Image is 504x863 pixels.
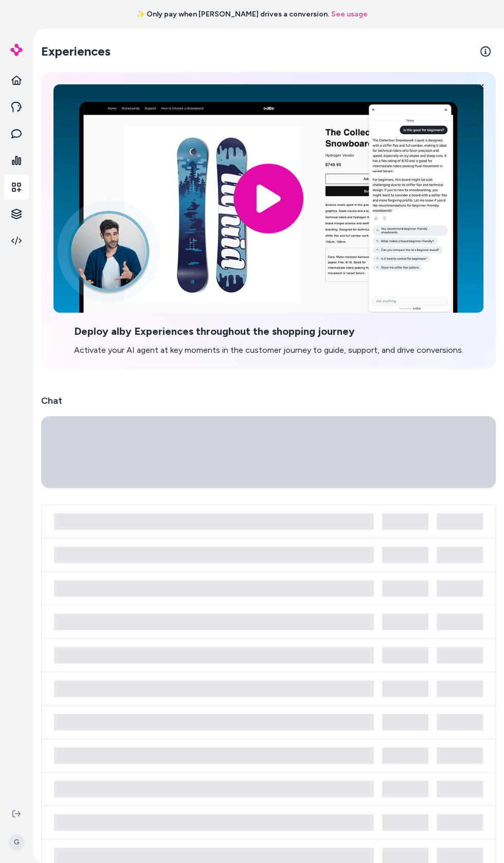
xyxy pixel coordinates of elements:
[41,393,496,408] h2: Chat
[136,9,329,20] span: ✨ Only pay when [PERSON_NAME] drives a conversion.
[8,834,25,851] span: G
[10,44,23,56] img: alby Logo
[74,325,463,338] h2: Deploy alby Experiences throughout the shopping journey
[331,9,368,20] a: See usage
[74,344,463,356] p: Activate your AI agent at key moments in the customer journey to guide, support, and drive conver...
[41,43,111,60] h2: Experiences
[6,826,27,859] button: G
